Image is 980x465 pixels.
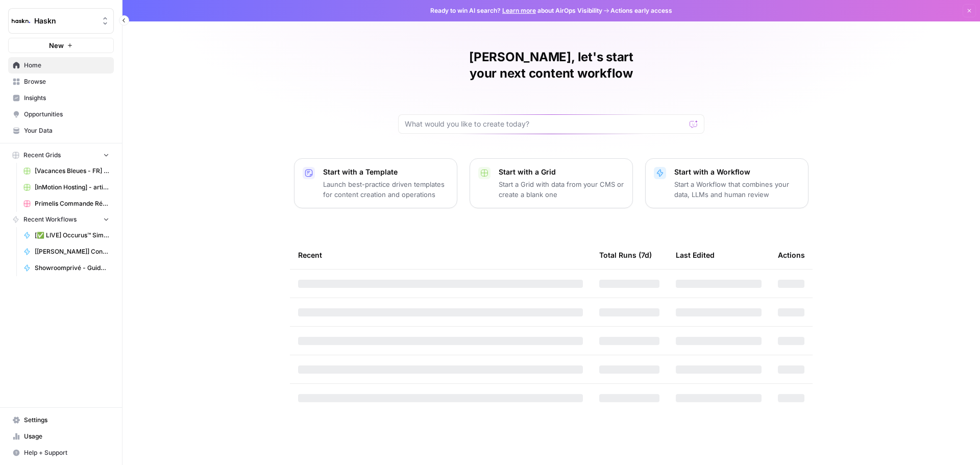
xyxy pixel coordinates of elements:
[674,179,800,200] p: Start a Workflow that combines your data, LLMs and human review
[19,227,114,243] a: [✅ LIVE] Occurus™ Similarity Auto-Clustering
[8,445,114,461] button: Help + Support
[19,163,114,179] a: [Vacances Bleues - FR] Pages refonte sites hôtels - Le Grand Large Grid
[8,57,114,74] a: Home
[35,263,109,273] span: Showroomprivé - Guide d'achat de 800 mots
[470,158,633,208] button: Start with a GridStart a Grid with data from your CMS or create a blank one
[398,49,704,82] h1: [PERSON_NAME], let's start your next content workflow
[8,38,114,53] button: New
[298,241,583,269] div: Recent
[19,260,114,276] a: Showroomprivé - Guide d'achat de 800 mots
[19,195,114,212] a: Primelis Commande Rédaction Netlinking (2).csv
[24,126,109,135] span: Your Data
[8,8,114,34] button: Workspace: Haskn
[610,6,672,15] span: Actions early access
[24,110,109,119] span: Opportunities
[24,432,109,441] span: Usage
[24,448,109,457] span: Help + Support
[12,12,30,30] img: Haskn Logo
[8,106,114,123] a: Opportunities
[8,123,114,139] a: Your Data
[674,167,800,177] p: Start with a Workflow
[35,247,109,256] span: [[PERSON_NAME]] Content Brief
[8,212,114,227] button: Recent Workflows
[294,158,457,208] button: Start with a TemplateLaunch best-practice driven templates for content creation and operations
[34,16,96,26] span: Haskn
[499,179,624,200] p: Start a Grid with data from your CMS or create a blank one
[778,241,805,269] div: Actions
[23,151,61,160] span: Recent Grids
[499,167,624,177] p: Start with a Grid
[23,215,77,224] span: Recent Workflows
[323,179,449,200] p: Launch best-practice driven templates for content creation and operations
[599,241,652,269] div: Total Runs (7d)
[405,119,685,129] input: What would you like to create today?
[24,61,109,70] span: Home
[35,183,109,192] span: [InMotion Hosting] - article de blog 2000 mots
[24,93,109,103] span: Insights
[35,231,109,240] span: [✅ LIVE] Occurus™ Similarity Auto-Clustering
[24,77,109,86] span: Browse
[645,158,808,208] button: Start with a WorkflowStart a Workflow that combines your data, LLMs and human review
[19,243,114,260] a: [[PERSON_NAME]] Content Brief
[8,148,114,163] button: Recent Grids
[676,241,715,269] div: Last Edited
[49,40,64,51] span: New
[430,6,602,15] span: Ready to win AI search? about AirOps Visibility
[8,428,114,445] a: Usage
[502,7,536,14] a: Learn more
[35,199,109,208] span: Primelis Commande Rédaction Netlinking (2).csv
[323,167,449,177] p: Start with a Template
[35,166,109,176] span: [Vacances Bleues - FR] Pages refonte sites hôtels - Le Grand Large Grid
[19,179,114,195] a: [InMotion Hosting] - article de blog 2000 mots
[8,90,114,106] a: Insights
[8,74,114,90] a: Browse
[8,412,114,428] a: Settings
[24,415,109,425] span: Settings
